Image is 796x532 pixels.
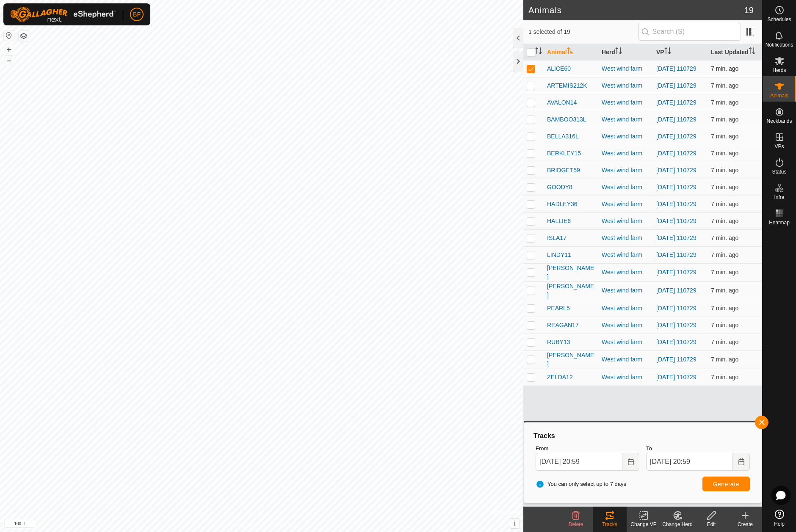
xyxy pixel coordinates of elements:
[510,519,520,528] button: i
[514,520,516,527] span: i
[656,99,696,106] a: [DATE] 110729
[270,521,295,529] a: Contact Us
[547,264,595,281] span: [PERSON_NAME]
[744,4,754,17] span: 19
[728,521,762,528] div: Create
[532,431,753,441] div: Tracks
[767,17,791,22] span: Schedules
[711,269,738,276] span: Aug 12, 2025 at 8:52 PM
[711,287,738,294] span: Aug 12, 2025 at 8:52 PM
[602,338,650,347] div: West wind farm
[547,282,595,300] span: [PERSON_NAME]
[656,339,696,345] a: [DATE] 110729
[656,201,696,207] a: [DATE] 110729
[656,234,696,241] a: [DATE] 110729
[536,480,626,488] span: You can only select up to 7 days
[602,268,650,277] div: West wind farm
[602,98,650,107] div: West wind farm
[711,82,738,89] span: Aug 12, 2025 at 8:52 PM
[656,269,696,276] a: [DATE] 110729
[602,251,650,259] div: West wind farm
[602,81,650,90] div: West wind farm
[627,521,661,528] div: Change VP
[656,167,696,174] a: [DATE] 110729
[547,64,571,73] span: ALICE60
[528,28,638,36] span: 1 selected of 19
[711,150,738,157] span: Aug 12, 2025 at 8:52 PM
[547,304,570,313] span: PEARL5
[711,65,738,72] span: Aug 12, 2025 at 8:52 PM
[10,7,116,22] img: Gallagher Logo
[602,217,650,226] div: West wind farm
[547,98,577,107] span: AVALON14
[711,201,738,207] span: Aug 12, 2025 at 8:52 PM
[772,169,786,174] span: Status
[547,132,579,141] span: BELLA316L
[769,220,790,225] span: Heatmap
[711,218,738,224] span: Aug 12, 2025 at 8:52 PM
[656,374,696,380] a: [DATE] 110729
[711,356,738,363] span: Aug 12, 2025 at 8:52 PM
[547,251,571,259] span: LINDY11
[656,150,696,157] a: [DATE] 110729
[656,287,696,294] a: [DATE] 110729
[602,132,650,141] div: West wind farm
[711,184,738,190] span: Aug 12, 2025 at 8:52 PM
[547,338,570,347] span: RUBY13
[656,133,696,140] a: [DATE] 110729
[622,453,639,471] button: Choose Date
[19,31,29,41] button: Map Layers
[774,195,784,200] span: Infra
[602,286,650,295] div: West wind farm
[598,44,653,61] th: Herd
[774,521,785,526] span: Help
[4,44,14,55] button: +
[646,444,750,453] label: To
[711,305,738,311] span: Aug 12, 2025 at 8:52 PM
[656,251,696,258] a: [DATE] 110729
[547,115,586,124] span: BAMBOO313L
[547,81,587,90] span: ARTEMIS212K
[656,356,696,363] a: [DATE] 110729
[547,351,595,369] span: [PERSON_NAME]
[4,30,14,41] button: Reset Map
[656,305,696,311] a: [DATE] 110729
[749,49,755,55] p-sorticon: Activate to sort
[602,166,650,175] div: West wind farm
[602,115,650,124] div: West wind farm
[766,42,793,47] span: Notifications
[567,49,574,55] p-sorticon: Activate to sort
[694,521,728,528] div: Edit
[711,167,738,174] span: Aug 12, 2025 at 8:52 PM
[713,481,739,488] span: Generate
[133,10,141,19] span: BF
[711,251,738,258] span: Aug 12, 2025 at 8:52 PM
[711,99,738,106] span: Aug 12, 2025 at 8:52 PM
[547,200,578,209] span: HADLEY36
[528,5,744,15] h2: Animals
[602,200,650,209] div: West wind farm
[770,93,788,98] span: Animals
[535,49,542,55] p-sorticon: Activate to sort
[656,116,696,123] a: [DATE] 110729
[602,373,650,382] div: West wind farm
[547,373,573,382] span: ZELDA12
[711,234,738,241] span: Aug 12, 2025 at 8:52 PM
[638,23,741,41] input: Search (S)
[772,68,786,73] span: Herds
[708,44,762,61] th: Last Updated
[544,44,598,61] th: Animal
[602,183,650,192] div: West wind farm
[602,64,650,73] div: West wind farm
[733,453,750,471] button: Choose Date
[656,82,696,89] a: [DATE] 110729
[228,521,260,529] a: Privacy Policy
[547,217,571,226] span: HALLIE6
[763,506,796,530] a: Help
[656,65,696,72] a: [DATE] 110729
[656,184,696,190] a: [DATE] 110729
[602,304,650,313] div: West wind farm
[711,322,738,328] span: Aug 12, 2025 at 8:52 PM
[656,218,696,224] a: [DATE] 110729
[593,521,627,528] div: Tracks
